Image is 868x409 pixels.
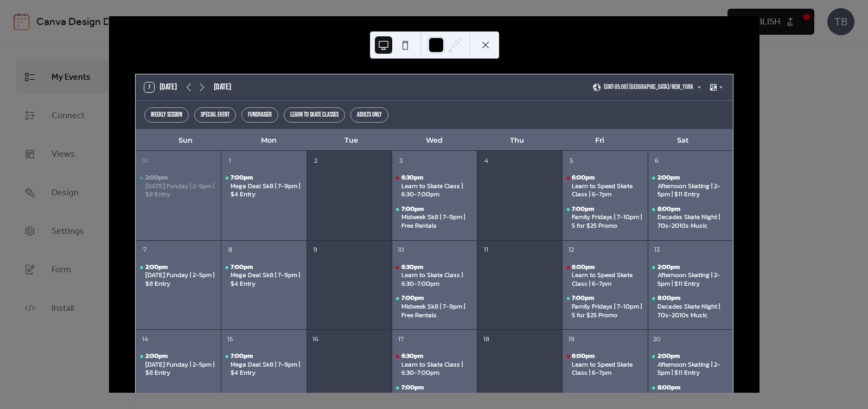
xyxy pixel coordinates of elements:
span: 7:00pm [231,352,254,361]
div: Learn to Skate Class | 6:30-7:00pm [392,174,477,199]
div: Wed [393,130,476,151]
div: Midweek Sk8 | 7-9pm | Free Rentals [392,205,477,231]
div: Mega Deal Sk8 | 7-9pm | $4 Entry [221,174,306,199]
div: 1 [224,155,236,167]
span: 2:00pm [145,263,169,272]
span: 7:00pm [401,294,425,303]
div: Fundraiser [241,107,278,123]
span: 8:00pm [658,294,681,303]
span: 6:00pm [572,174,596,182]
span: 2:00pm [145,174,169,182]
div: Midweek Sk8 | 7-9pm | Free Rentals [392,384,477,409]
div: Afternoon Skating | 2-5pm | $11 Entry [648,352,733,378]
div: 9 [310,244,322,256]
div: Sunday Funday | 2-5pm | $8 Entry [136,352,221,378]
span: 2:00pm [658,174,681,182]
div: 15 [224,333,236,345]
div: Learn to Speed Skate Class | 6-7pm [572,361,643,378]
span: 7:00pm [231,174,254,182]
div: Afternoon Skating | 2-5pm | $11 Entry [658,271,729,288]
div: Afternoon Skating | 2-5pm | $11 Entry [658,182,729,199]
div: Mega Deal Sk8 | 7-9pm | $4 Entry [221,263,306,289]
div: Mega Deal Sk8 | 7-9pm | $4 Entry [231,271,302,288]
span: 7:00pm [572,294,595,303]
div: Mega Deal Sk8 | 7-9pm | $4 Entry [231,361,302,378]
div: Midweek Sk8 | 7-9pm | Free Rentals [392,294,477,319]
div: Afternoon Skating | 2-5pm | $11 Entry [648,174,733,199]
span: 6:30pm [401,263,424,272]
div: Mega Deal Sk8 | 7-9pm | $4 Entry [231,182,302,199]
div: Midweek Sk8 | 7-9pm | Free Rentals [401,392,473,409]
div: Afternoon Skating | 2-5pm | $11 Entry [658,361,729,378]
span: 6:00pm [572,352,596,361]
div: Learn to Speed Skate Class | 6-7pm [572,271,643,288]
div: Decades Skate Night | 70s-2010s Music [658,303,729,319]
div: Learn to Skate Class | 6:30-7:00pm [392,352,477,378]
button: 7[DATE] [141,80,181,95]
div: Learn to Skate Class | 6:30-7:00pm [401,182,473,199]
div: Learn to Speed Skate Class | 6-7pm [562,263,647,289]
div: Family Fridays | 7-10pm | 5 for $25 Promo [562,294,647,319]
span: 2:00pm [658,352,681,361]
div: 13 [651,244,663,256]
div: Decades Skate Night | 70s-2010s Music [658,392,729,409]
div: Sunday Funday | 2-5pm | $8 Entry [136,174,221,199]
div: Learn to Speed Skate Class | 6-7pm [572,182,643,199]
div: 12 [565,244,577,256]
div: Learn to Speed Skate Class | 6-7pm [562,174,647,199]
div: Adults Only [350,107,388,123]
div: 17 [395,333,407,345]
div: Decades Skate Night | 70s-2010s Music [658,213,729,230]
div: Midweek Sk8 | 7-9pm | Free Rentals [401,213,473,230]
span: 2:00pm [145,352,169,361]
div: 7 [139,244,151,256]
span: 6:30pm [401,352,424,361]
span: 7:00pm [401,205,425,214]
div: Decades Skate Night | 70s-2010s Music [648,384,733,409]
div: 16 [310,333,322,345]
div: Learn to Skate Class | 6:30-7:00pm [401,361,473,378]
div: 2 [310,155,322,167]
div: [DATE] Funday | 2-5pm | $8 Entry [145,361,216,378]
span: 8:00pm [658,205,681,214]
div: Mega Deal Sk8 | 7-9pm | $4 Entry [221,352,306,378]
span: 6:30pm [401,174,424,182]
div: Decades Skate Night | 70s-2010s Music [648,205,733,231]
div: Decades Skate Night | 70s-2010s Music [648,294,733,319]
div: Weekly Session [144,107,189,123]
div: Sun [144,130,227,151]
div: Sunday Funday | 2-5pm | $8 Entry [136,263,221,289]
div: 8 [224,244,236,256]
div: Learn to Skate Class | 6:30-7:00pm [392,263,477,289]
div: 30 [139,155,151,167]
div: Special Event [194,107,236,123]
div: [DATE] Funday | 2-5pm | $8 Entry [145,182,216,199]
span: 8:00pm [658,384,681,392]
div: 5 [565,155,577,167]
div: Family Fridays | 7-10pm | 5 for $25 Promo [562,205,647,231]
div: Family Fridays | 7-10pm | 5 for $25 Promo [572,213,643,230]
div: Learn to Skate Class | 6:30-7:00pm [401,271,473,288]
div: 6 [651,155,663,167]
div: 3 [395,155,407,167]
div: 10 [395,244,407,256]
div: Learn to Skate Classes [284,107,345,123]
div: 11 [480,244,492,256]
span: 2:00pm [658,263,681,272]
span: 7:00pm [572,205,595,214]
div: [DATE] Funday | 2-5pm | $8 Entry [145,271,216,288]
div: 4 [480,155,492,167]
div: Midweek Sk8 | 7-9pm | Free Rentals [401,303,473,319]
div: Family Fridays | 7-10pm | 5 for $25 Promo [572,303,643,319]
span: 6:00pm [572,263,596,272]
div: [DATE] [214,81,231,94]
div: Learn to Speed Skate Class | 6-7pm [562,352,647,378]
div: Afternoon Skating | 2-5pm | $11 Entry [648,263,733,289]
div: Tue [310,130,393,151]
span: 7:00pm [401,384,425,392]
div: 14 [139,333,151,345]
div: Thu [476,130,559,151]
div: 18 [480,333,492,345]
span: 7:00pm [231,263,254,272]
div: Fri [559,130,642,151]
